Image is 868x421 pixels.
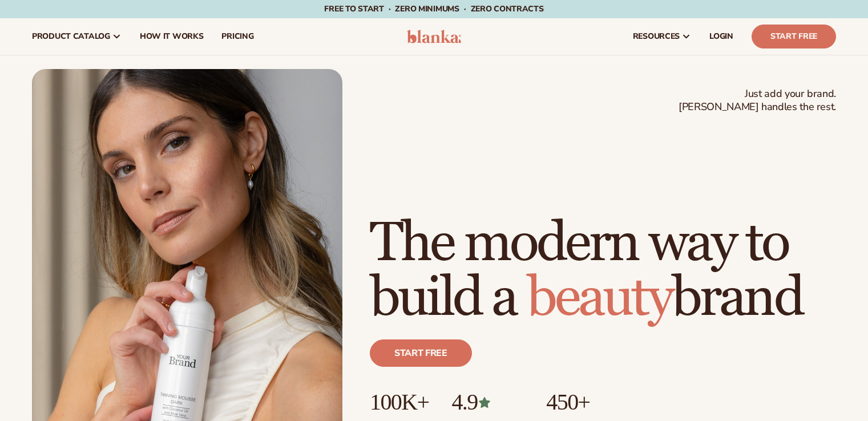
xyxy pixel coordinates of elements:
[700,18,742,55] a: LOGIN
[370,339,472,367] a: Start free
[752,25,836,48] a: Start Free
[546,390,632,415] p: 450+
[370,216,836,326] h1: The modern way to build a brand
[370,390,429,415] p: 100K+
[23,18,131,55] a: product catalog
[527,265,672,331] span: beauty
[324,3,543,14] span: Free to start · ZERO minimums · ZERO contracts
[32,32,110,41] span: product catalog
[451,390,523,415] p: 4.9
[131,18,213,55] a: How It Works
[140,32,204,41] span: How It Works
[407,30,461,43] img: logo
[633,32,680,41] span: resources
[624,18,700,55] a: resources
[679,87,836,114] span: Just add your brand. [PERSON_NAME] handles the rest.
[221,32,253,41] span: pricing
[212,18,263,55] a: pricing
[709,32,733,41] span: LOGIN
